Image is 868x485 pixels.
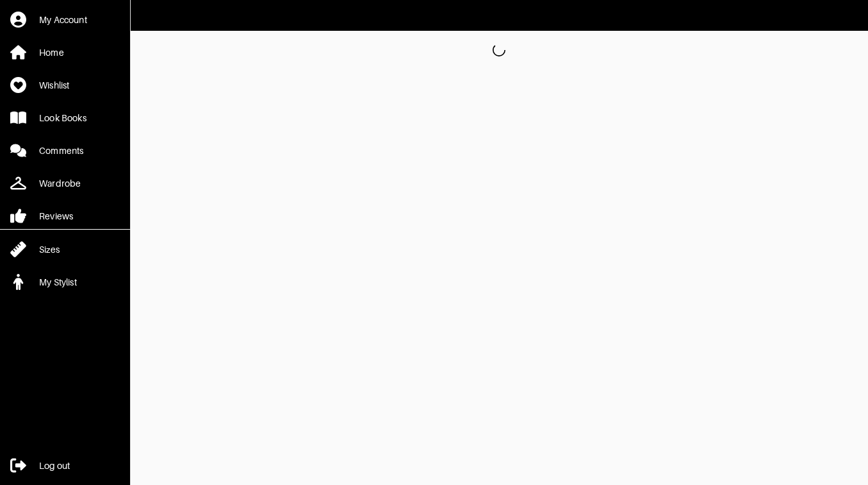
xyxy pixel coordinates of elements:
div: Look Books [39,112,86,124]
div: Wardrobe [39,177,81,190]
div: My Account [39,13,87,26]
div: Reviews [39,210,73,223]
div: Home [39,46,64,59]
div: Wishlist [39,79,69,92]
div: Sizes [39,243,60,256]
div: Comments [39,144,83,157]
div: My Stylist [39,276,77,289]
div: Log out [39,459,70,472]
